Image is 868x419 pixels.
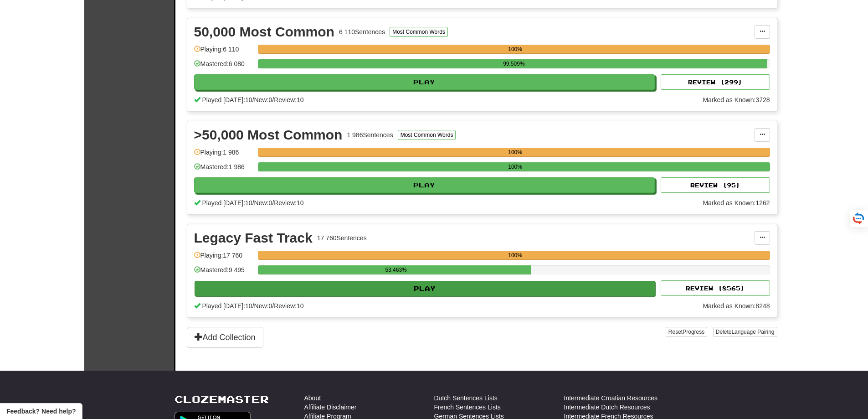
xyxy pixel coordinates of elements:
div: Playing: 1 986 [194,148,253,163]
div: Marked as Known: 1262 [703,198,770,207]
div: Marked as Known: 3728 [703,95,770,104]
span: / [252,199,254,207]
a: French Sentences Lists [434,403,501,412]
div: 100% [261,251,770,260]
button: Play [195,281,656,296]
div: Marked as Known: 8248 [703,301,770,310]
span: Open feedback widget [6,407,76,416]
span: New: 0 [254,302,272,310]
button: DeleteLanguage Pairing [713,327,777,337]
button: Most Common Words [390,27,448,37]
span: Progress [683,329,704,335]
button: Review (299) [661,74,770,90]
span: / [272,302,274,310]
div: 100% [261,45,770,54]
div: 17 760 Sentences [317,233,367,243]
div: Legacy Fast Track [194,231,313,245]
div: Playing: 6 110 [194,45,253,60]
div: 53.463% [261,265,532,274]
span: / [252,302,254,310]
div: 50,000 Most Common [194,25,334,39]
div: 6 110 Sentences [339,27,385,36]
div: Mastered: 9 495 [194,265,253,280]
span: Played [DATE]: 10 [202,302,252,310]
div: Mastered: 1 986 [194,162,253,177]
span: / [272,96,274,103]
span: Played [DATE]: 10 [202,96,252,103]
button: ResetProgress [666,327,707,337]
a: Intermediate Dutch Resources [564,403,650,412]
button: Review (8565) [661,280,770,296]
span: New: 0 [254,96,272,103]
span: / [272,199,274,207]
button: Add Collection [187,327,263,348]
button: Most Common Words [398,130,456,140]
a: Dutch Sentences Lists [434,393,498,403]
a: Affiliate Disclaimer [304,403,357,412]
div: 1 986 Sentences [347,130,393,140]
div: 100% [261,162,770,171]
a: Intermediate Croatian Resources [564,393,657,403]
a: About [304,393,321,403]
a: Clozemaster [175,393,269,405]
span: Review: 10 [274,96,303,103]
button: Review (95) [661,177,770,193]
div: 100% [261,148,770,157]
button: Play [194,74,655,90]
button: Play [194,177,655,193]
div: Playing: 17 760 [194,251,253,266]
span: Played [DATE]: 10 [202,199,252,207]
span: Language Pairing [731,329,774,335]
div: Mastered: 6 080 [194,59,253,74]
span: Review: 10 [274,199,303,207]
div: 99.509% [261,59,767,68]
span: Review: 10 [274,302,303,310]
span: / [252,96,254,103]
div: >50,000 Most Common [194,128,343,142]
span: New: 0 [254,199,272,207]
